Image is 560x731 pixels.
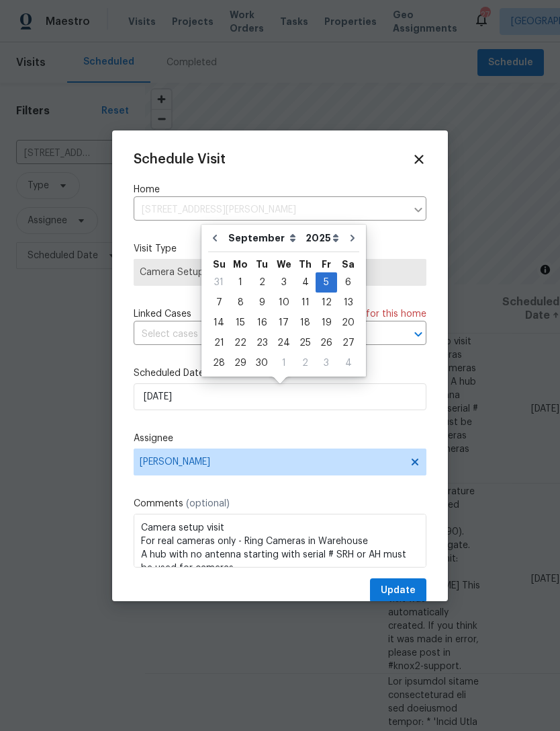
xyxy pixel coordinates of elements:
abbr: Saturday [342,260,355,269]
div: 1 [230,273,251,292]
div: 20 [337,313,359,332]
div: 13 [337,293,359,312]
input: Enter in an address [134,200,406,221]
div: Mon Sep 08 2025 [230,293,251,313]
div: Thu Sep 11 2025 [295,293,316,313]
div: 11 [295,293,316,312]
div: Fri Oct 03 2025 [316,353,337,373]
div: 2 [251,273,273,292]
span: (optional) [186,499,230,508]
div: Thu Sep 18 2025 [295,313,316,333]
div: Thu Oct 02 2025 [295,353,316,373]
abbr: Friday [322,260,331,269]
div: 18 [295,313,316,332]
div: 30 [251,354,273,373]
div: 26 [316,334,337,352]
div: 21 [208,334,230,352]
button: Open [409,325,428,344]
div: 25 [295,334,316,352]
div: 10 [273,293,295,312]
div: 1 [273,354,295,373]
div: Sun Sep 28 2025 [208,353,230,373]
div: Fri Sep 12 2025 [316,293,337,313]
div: 15 [230,313,251,332]
div: 5 [316,273,337,292]
button: Go to previous month [205,225,225,252]
div: 3 [273,273,295,292]
label: Visit Type [134,242,426,256]
span: Schedule Visit [134,153,226,166]
span: [PERSON_NAME] [140,457,403,467]
div: Mon Sep 29 2025 [230,353,251,373]
label: Scheduled Date [134,367,426,380]
div: Sat Sep 20 2025 [337,313,359,333]
div: 23 [251,334,273,352]
div: Tue Sep 09 2025 [251,293,273,313]
div: Thu Sep 04 2025 [295,272,316,293]
div: 31 [208,273,230,292]
div: Wed Sep 03 2025 [273,272,295,293]
div: 12 [316,293,337,312]
div: 17 [273,313,295,332]
span: Camera Setup [140,266,420,279]
div: Sun Sep 07 2025 [208,293,230,313]
div: Sat Sep 06 2025 [337,272,359,293]
div: 4 [337,354,359,373]
select: Month [225,228,302,248]
div: 3 [316,354,337,373]
div: Mon Sep 01 2025 [230,272,251,293]
div: Sat Sep 13 2025 [337,293,359,313]
div: Sat Sep 27 2025 [337,333,359,353]
div: Tue Sep 02 2025 [251,272,273,293]
div: Tue Sep 16 2025 [251,313,273,333]
div: Sun Sep 14 2025 [208,313,230,333]
div: Wed Sep 17 2025 [273,313,295,333]
span: Linked Cases [134,307,191,321]
label: Assignee [134,432,426,445]
div: 16 [251,313,273,332]
div: Mon Sep 15 2025 [230,313,251,333]
span: Close [412,152,426,167]
div: Tue Sep 30 2025 [251,353,273,373]
div: 22 [230,334,251,352]
div: Sun Aug 31 2025 [208,272,230,293]
button: Update [370,578,426,603]
div: Sat Oct 04 2025 [337,353,359,373]
div: 29 [230,354,251,373]
abbr: Thursday [299,260,312,269]
div: Fri Sep 05 2025 [316,272,337,293]
abbr: Sunday [213,260,226,269]
div: 14 [208,313,230,332]
div: Wed Oct 01 2025 [273,353,295,373]
div: 27 [337,334,359,352]
label: Comments [134,497,426,510]
input: M/D/YYYY [134,383,426,410]
div: 19 [316,313,337,332]
abbr: Tuesday [256,260,268,269]
div: Fri Sep 26 2025 [316,333,337,353]
div: Wed Sep 10 2025 [273,293,295,313]
div: 9 [251,293,273,312]
input: Select cases [134,324,389,345]
div: Wed Sep 24 2025 [273,333,295,353]
label: Home [134,183,426,196]
div: 6 [337,273,359,292]
select: Year [302,228,342,248]
abbr: Monday [233,260,248,269]
div: 4 [295,273,316,292]
span: Update [381,582,416,599]
div: Tue Sep 23 2025 [251,333,273,353]
button: Go to next month [342,225,363,252]
textarea: Camera setup visit For real cameras only - Ring Cameras in Warehouse A hub with no antenna starti... [134,514,426,568]
div: 28 [208,354,230,373]
div: 2 [295,354,316,373]
div: Sun Sep 21 2025 [208,333,230,353]
div: 7 [208,293,230,312]
div: 8 [230,293,251,312]
div: Mon Sep 22 2025 [230,333,251,353]
div: 24 [273,334,295,352]
div: Thu Sep 25 2025 [295,333,316,353]
abbr: Wednesday [277,260,291,269]
div: Fri Sep 19 2025 [316,313,337,333]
